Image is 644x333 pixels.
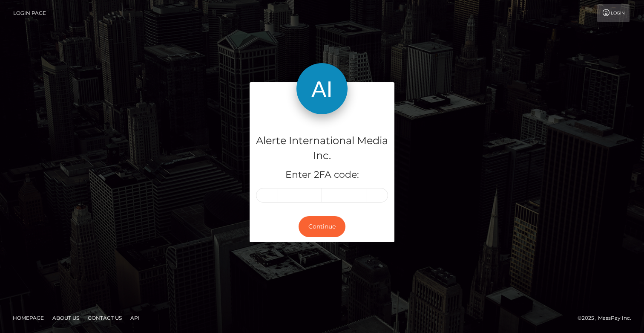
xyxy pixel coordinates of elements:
a: API [127,311,143,324]
a: Homepage [9,311,47,324]
button: Continue [299,216,345,237]
a: Login Page [13,4,46,22]
h4: Alerte International Media Inc. [256,133,388,163]
img: Alerte International Media Inc. [296,63,348,114]
h5: Enter 2FA code: [256,168,388,182]
a: Login [597,4,630,22]
div: © 2025 , MassPay Inc. [578,313,638,323]
a: About Us [49,311,83,324]
a: Contact Us [84,311,125,324]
